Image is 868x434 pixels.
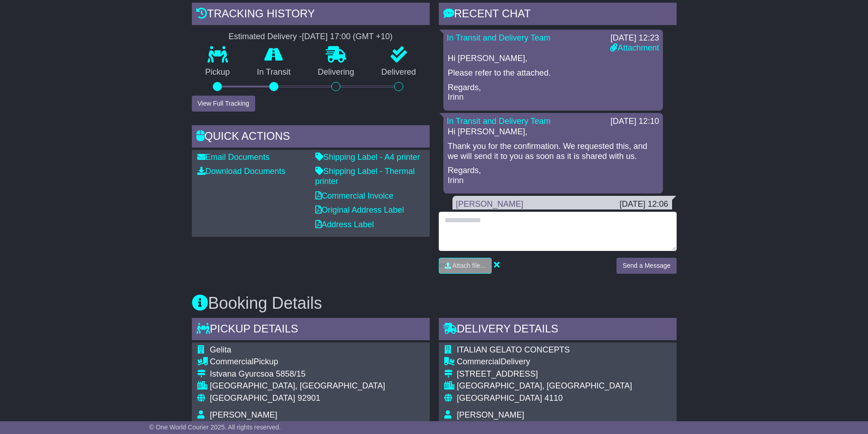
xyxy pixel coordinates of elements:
span: 92901 [298,393,320,403]
span: © One World Courier 2025. All rights reserved. [149,424,281,431]
div: [GEOGRAPHIC_DATA], [GEOGRAPHIC_DATA] [210,381,385,391]
span: Gelita [210,345,231,354]
p: In Transit [243,67,304,77]
span: ITALIAN GELATO CONCEPTS [457,345,570,354]
a: Attachment [610,43,659,52]
p: Thank you for the confirmation. We requested this, and we will send it to you as soon as it is sh... [448,142,658,161]
div: Delivery Details [439,318,677,342]
div: Pickup [210,357,385,367]
a: In Transit and Delivery Team [447,33,551,42]
p: Please refer to the attached. [448,68,658,78]
p: Delivered [368,67,430,77]
span: Commercial [210,357,254,366]
p: Hi [PERSON_NAME], [448,127,658,137]
div: Pickup Details [192,318,430,342]
span: [PERSON_NAME] [210,410,277,419]
span: [GEOGRAPHIC_DATA] [457,393,542,403]
div: Hi [PERSON_NAME], yes correct, export declaration. thank you [456,209,668,229]
span: [GEOGRAPHIC_DATA] [210,393,295,403]
span: 4110 [544,393,563,403]
span: [PERSON_NAME] [457,410,524,419]
p: Regards, Irinn [448,83,658,102]
p: Regards, Irinn [448,166,658,185]
div: [STREET_ADDRESS] [457,369,663,379]
div: [DATE] 12:10 [611,117,659,127]
span: Commercial [457,357,501,366]
a: Commercial Invoice [315,191,394,200]
div: Estimated Delivery - [192,32,430,42]
div: Quick Actions [192,125,430,150]
a: Address Label [315,220,374,229]
div: [DATE] 17:00 (GMT +10) [302,32,393,42]
a: Download Documents [197,167,286,176]
button: Send a Message [616,258,676,274]
a: Original Address Label [315,205,404,214]
a: In Transit and Delivery Team [447,117,551,126]
p: Pickup [192,67,244,77]
p: Delivering [304,67,368,77]
div: RECENT CHAT [439,3,677,27]
button: View Full Tracking [192,96,255,112]
a: Shipping Label - Thermal printer [315,167,415,186]
h3: Booking Details [192,294,677,312]
div: [GEOGRAPHIC_DATA], [GEOGRAPHIC_DATA] [457,381,663,391]
div: [DATE] 12:23 [610,33,659,43]
a: [PERSON_NAME] [456,199,524,209]
p: Hi [PERSON_NAME], [448,54,658,64]
div: Istvana Gyurcsoa 5858/15 [210,369,385,379]
a: Email Documents [197,153,270,162]
a: Shipping Label - A4 printer [315,153,420,162]
div: Delivery [457,357,663,367]
div: [DATE] 12:06 [620,199,668,209]
div: Tracking history [192,3,430,27]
